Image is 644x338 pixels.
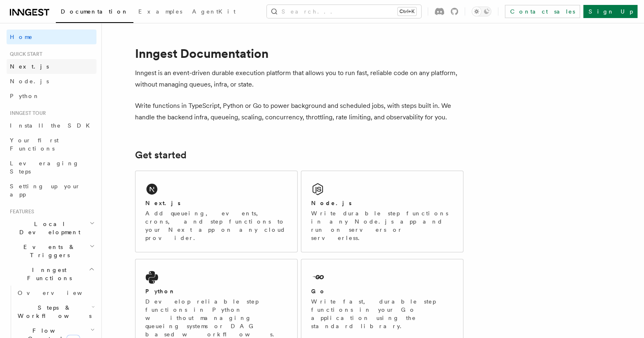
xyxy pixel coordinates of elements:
[311,297,453,330] p: Write fast, durable step functions in your Go application using the standard library.
[145,199,181,207] h2: Next.js
[311,199,352,207] h2: Node.js
[311,287,326,295] h2: Go
[505,5,580,18] a: Contact sales
[10,93,40,99] span: Python
[145,209,287,242] p: Add queueing, events, crons, and step functions to your Next app on any cloud provider.
[10,183,80,198] span: Setting up your app
[7,240,96,263] button: Events & Triggers
[192,8,236,15] span: AgentKit
[7,74,96,89] a: Node.js
[7,266,89,282] span: Inngest Functions
[18,290,102,296] span: Overview
[135,149,186,161] a: Get started
[7,243,89,259] span: Events & Triggers
[145,287,176,295] h2: Python
[14,285,96,300] a: Overview
[311,209,453,242] p: Write durable step functions in any Node.js app and run on servers or serverless.
[7,59,96,74] a: Next.js
[138,8,182,15] span: Examples
[7,220,89,236] span: Local Development
[56,2,133,23] a: Documentation
[7,217,96,240] button: Local Development
[7,110,46,116] span: Inngest tour
[10,33,33,41] span: Home
[267,5,421,18] button: Search...Ctrl+K
[7,51,42,57] span: Quick start
[14,300,96,323] button: Steps & Workflows
[7,179,96,202] a: Setting up your app
[135,67,463,90] p: Inngest is an event-driven durable execution platform that allows you to run fast, reliable code ...
[10,78,49,84] span: Node.js
[7,133,96,156] a: Your first Functions
[301,171,463,252] a: Node.jsWrite durable step functions in any Node.js app and run on servers or serverless.
[7,263,96,285] button: Inngest Functions
[10,63,49,70] span: Next.js
[7,118,96,133] a: Install the SDK
[14,304,92,320] span: Steps & Workflows
[10,160,79,175] span: Leveraging Steps
[187,2,241,22] a: AgentKit
[7,89,96,103] a: Python
[583,5,637,18] a: Sign Up
[7,30,96,44] a: Home
[135,171,298,252] a: Next.jsAdd queueing, events, crons, and step functions to your Next app on any cloud provider.
[61,8,128,15] span: Documentation
[10,122,95,129] span: Install the SDK
[472,7,491,16] button: Toggle dark mode
[398,7,416,16] kbd: Ctrl+K
[10,137,59,152] span: Your first Functions
[133,2,187,22] a: Examples
[135,46,463,61] h1: Inngest Documentation
[7,208,34,215] span: Features
[135,100,463,123] p: Write functions in TypeScript, Python or Go to power background and scheduled jobs, with steps bu...
[7,156,96,179] a: Leveraging Steps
